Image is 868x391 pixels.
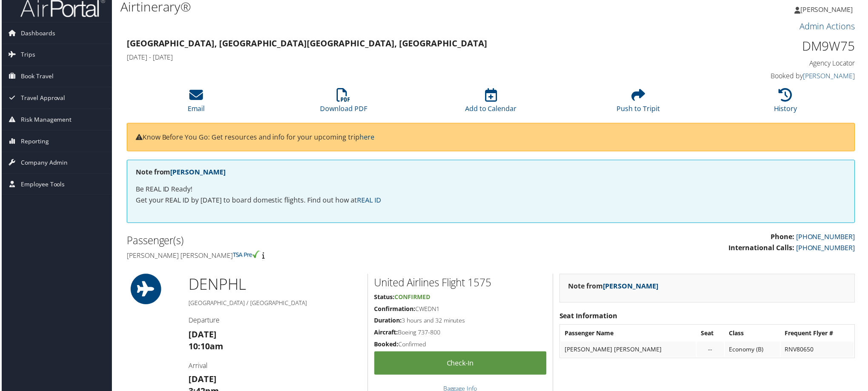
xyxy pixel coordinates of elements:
a: [PERSON_NAME] [804,71,857,81]
td: Economy (B) [726,343,781,358]
h5: 3 hours and 32 minutes [374,317,547,326]
a: Download PDF [320,93,367,114]
h4: Booked by [683,71,857,81]
span: Reporting [19,131,47,152]
th: Class [726,327,781,342]
h5: CWEDN1 [374,306,547,314]
strong: [DATE] [188,375,216,386]
span: Trips [19,44,34,66]
h4: Departure [188,317,361,326]
th: Seat [698,327,725,342]
a: [PHONE_NUMBER] [797,233,857,242]
a: [PERSON_NAME] [604,283,659,292]
td: [PERSON_NAME] [PERSON_NAME] [561,343,697,358]
span: [PERSON_NAME] [802,5,854,14]
th: Passenger Name [561,327,697,342]
a: here [359,133,374,142]
strong: Duration: [374,317,402,325]
span: Employee Tools [19,174,63,196]
a: REAL ID [357,196,381,205]
a: Check-in [374,353,547,376]
a: [PERSON_NAME] [169,168,225,177]
img: tsa-precheck.png [232,251,260,259]
strong: Confirmation: [374,306,415,314]
p: Be REAL ID Ready! Get your REAL ID by [DATE] to board domestic flights. Find out how at [134,185,848,206]
a: Email [186,93,204,114]
strong: [DATE] [188,330,216,341]
a: Admin Actions [801,20,857,32]
th: Frequent Flyer # [782,327,855,342]
a: Push to Tripit [617,93,661,114]
span: Travel Approval [19,88,64,109]
span: Company Admin [19,153,66,174]
strong: Booked: [374,341,398,349]
span: Risk Management [19,109,70,131]
strong: Phone: [772,233,796,242]
h5: Boeing 737-800 [374,329,547,338]
strong: International Calls: [730,244,796,253]
h4: [DATE] - [DATE] [126,53,671,62]
h2: Passenger(s) [126,234,485,248]
span: Confirmed [394,294,430,302]
a: [PHONE_NUMBER] [797,244,857,253]
strong: Aircraft: [374,329,398,337]
td: RNV80650 [782,343,855,358]
strong: [GEOGRAPHIC_DATA], [GEOGRAPHIC_DATA] [GEOGRAPHIC_DATA], [GEOGRAPHIC_DATA] [126,37,487,49]
strong: Note from [569,283,659,292]
strong: Note from [134,168,225,177]
h4: [PERSON_NAME] [PERSON_NAME] [126,251,485,261]
a: Add to Calendar [465,93,517,114]
h5: [GEOGRAPHIC_DATA] / [GEOGRAPHIC_DATA] [188,300,361,308]
h2: United Airlines Flight 1575 [374,277,547,291]
h1: DEN PHL [188,275,361,296]
strong: Seat Information [560,312,618,322]
h1: DM9W75 [683,37,857,55]
p: Know Before You Go: Get resources and info for your upcoming trip [134,132,848,143]
span: Dashboards [19,23,54,44]
h4: Arrival [188,362,361,371]
div: -- [702,347,721,354]
h5: Confirmed [374,341,547,350]
h4: Agency Locator [683,59,857,68]
a: History [775,93,799,114]
strong: Status: [374,294,394,302]
strong: 10:10am [188,342,223,353]
span: Book Travel [19,66,52,87]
